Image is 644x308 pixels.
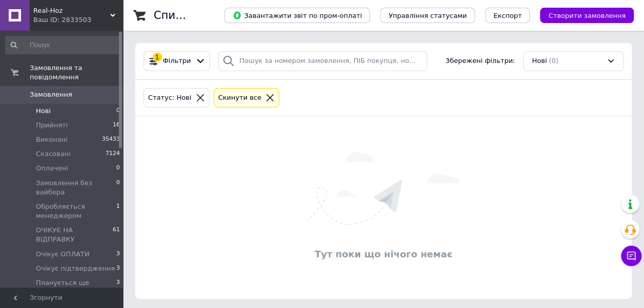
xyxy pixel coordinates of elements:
span: Нові [532,56,547,66]
span: Очікує підтвердження [36,264,115,273]
span: 7124 [106,149,120,159]
span: 3 [116,264,120,273]
input: Пошук [5,36,121,54]
span: Очікує ОПЛАТИ [36,250,90,259]
button: Створити замовлення [540,8,634,23]
div: Статус: Нові [146,93,194,103]
span: 3 [116,250,120,259]
div: Ваш ID: 2833503 [33,15,123,25]
span: Замовлення та повідомлення [30,63,123,82]
span: Обробляється менеджером [36,202,116,221]
span: Управління статусами [388,12,467,19]
span: 35433 [102,135,120,144]
span: Замовлення [30,90,72,99]
span: Прийняті [36,121,68,130]
span: Нові [36,106,51,116]
span: Фільтри [163,56,191,66]
span: Скасовані [36,149,71,159]
span: Експорт [493,12,522,19]
span: Оплачені [36,164,68,173]
span: 61 [113,226,120,244]
span: Створити замовлення [548,12,626,19]
span: Real-Hoz [33,6,110,15]
div: Тут поки що нічого немає [140,248,627,260]
span: Планується ще дзвінок [36,278,116,297]
span: ОЧІКУЄ НА ВІДПРАВКУ [36,226,113,244]
span: 16 [113,121,120,130]
span: Завантажити звіт по пром-оплаті [233,11,362,20]
button: Управління статусами [380,8,475,23]
span: 0 [116,106,120,116]
input: Пошук за номером замовлення, ПІБ покупця, номером телефону, Email, номером накладної [218,51,427,71]
span: Збережені фільтри: [445,56,515,66]
span: 0 [116,179,120,197]
button: Завантажити звіт по пром-оплаті [224,8,370,23]
h1: Список замовлень [154,9,258,21]
span: Виконані [36,135,68,144]
button: Чат з покупцем [621,246,641,266]
span: Замовлення без вайбера [36,179,116,197]
span: 0 [116,164,120,173]
span: (0) [549,57,558,64]
span: 1 [116,202,120,221]
a: Створити замовлення [530,11,634,19]
div: 1 [153,53,162,62]
span: 3 [116,278,120,297]
div: Cкинути все [216,93,264,103]
button: Експорт [485,8,530,23]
